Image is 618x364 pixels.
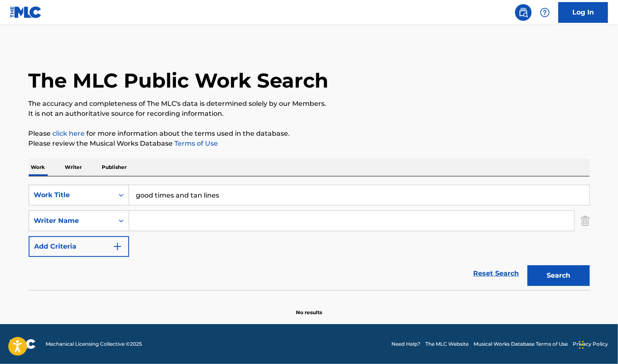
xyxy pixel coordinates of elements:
[391,340,420,348] a: Need Help?
[10,339,36,349] img: logo
[29,236,129,257] button: Add Criteria
[29,99,590,109] p: The accuracy and completeness of The MLC's data is determined solely by our Members.
[63,159,85,176] p: Writer
[528,265,590,286] button: Search
[100,159,129,176] p: Publisher
[34,190,109,200] div: Work Title
[10,6,42,18] img: MLC Logo
[29,68,329,93] h1: The MLC Public Work Search
[573,340,608,348] a: Privacy Policy
[518,7,528,17] img: search
[29,129,590,139] p: Please for more information about the terms used in the database.
[515,4,532,21] a: Public Search
[558,2,608,23] a: Log In
[34,216,109,226] div: Writer Name
[296,299,322,316] p: No results
[173,139,218,147] a: Terms of Use
[576,324,618,364] iframe: Chat Widget
[29,159,48,176] p: Work
[469,264,523,283] a: Reset Search
[425,340,469,348] a: The MLC Website
[540,7,550,17] img: help
[579,332,584,357] div: Drag
[29,109,590,119] p: It is not an authoritative source for recording information.
[29,139,590,149] p: Please review the Musical Works Database
[474,340,568,348] a: Musical Works Database Terms of Use
[29,185,590,290] form: Search Form
[581,210,590,231] img: Delete Criterion
[537,4,553,21] div: Help
[53,129,85,137] a: click here
[112,242,122,252] img: 9d2ae6d4665cec9f34b9.svg
[46,340,142,348] span: Mechanical Licensing Collective © 2025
